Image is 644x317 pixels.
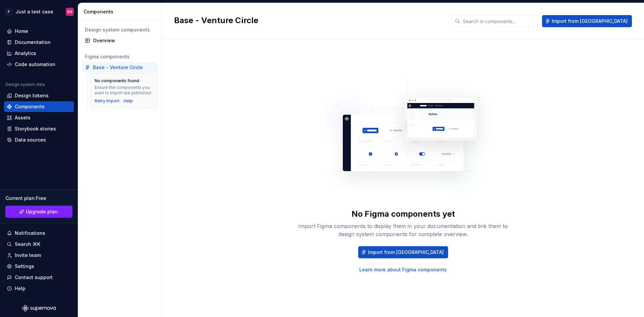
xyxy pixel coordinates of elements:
div: Components [15,103,45,110]
a: Help [123,98,133,104]
div: Import Figma components to display them in your documentation and link them to design system comp... [296,222,511,238]
div: Search ⌘K [15,241,40,248]
a: Components [4,101,74,112]
button: Import from [GEOGRAPHIC_DATA] [358,246,448,258]
button: PJust a test caseRG [1,4,76,19]
div: Storybook stories [15,125,56,132]
div: Analytics [15,50,36,57]
div: Help [15,285,25,292]
div: Ensure the components you want to import are published. [95,85,153,96]
button: Retry import [95,98,119,104]
button: Help [4,283,74,294]
a: Overview [82,35,158,46]
a: Code automation [4,59,74,70]
div: Assets [15,114,31,121]
div: Figma components [85,53,155,60]
div: Data sources [15,137,46,143]
a: Assets [4,112,74,123]
a: Settings [4,261,74,272]
a: Analytics [4,48,74,59]
div: Code automation [15,61,55,68]
a: Base - Venture Circle [82,62,158,73]
div: Notifications [15,230,45,236]
span: Upgrade plan [26,208,58,215]
div: Current plan : Free [5,195,72,202]
div: Components [84,8,159,15]
div: Overview [93,37,155,44]
div: Design tokens [15,92,49,99]
a: Design tokens [4,90,74,101]
div: RG [67,9,72,14]
div: Design system data [5,82,45,87]
button: Notifications [4,228,74,239]
div: Design system components [85,27,155,33]
a: Storybook stories [4,123,74,134]
div: Documentation [15,39,51,46]
div: No components found [95,78,139,84]
div: P [5,8,13,16]
div: Invite team [15,252,41,259]
div: Contact support [15,274,53,281]
button: Search ⌘K [4,239,74,250]
div: No Figma components yet [352,209,455,219]
a: Upgrade plan [5,206,72,218]
div: Base - Venture Circle [93,64,143,71]
a: Home [4,26,74,37]
span: Import from [GEOGRAPHIC_DATA] [368,249,444,256]
h2: Base - Venture Circle [174,15,444,26]
a: Data sources [4,135,74,145]
span: Import from [GEOGRAPHIC_DATA] [552,18,628,24]
button: Contact support [4,272,74,283]
button: Import from [GEOGRAPHIC_DATA] [542,15,632,27]
a: Learn more about Figma components [359,266,447,273]
a: Invite team [4,250,74,261]
a: Documentation [4,37,74,48]
div: Just a test case [15,8,53,15]
div: Home [15,28,28,35]
svg: Supernova Logo [22,305,56,312]
input: Search in components... [460,15,539,27]
div: Settings [15,263,34,270]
